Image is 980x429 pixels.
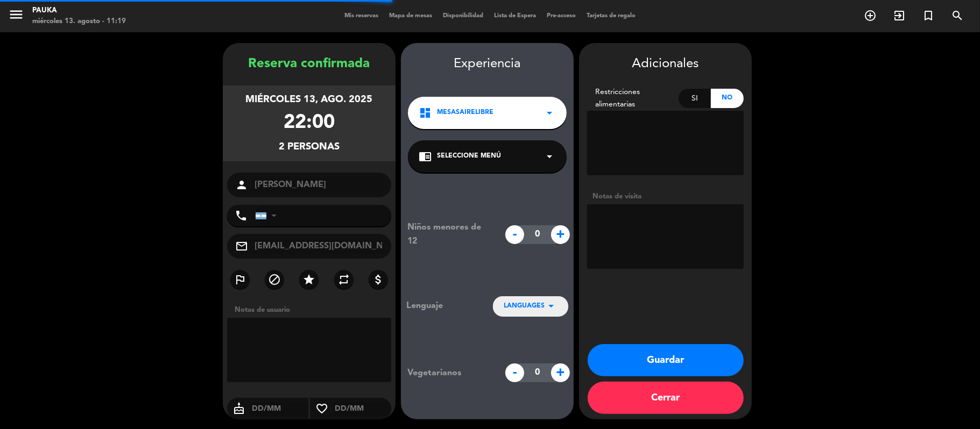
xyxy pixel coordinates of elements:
[251,402,308,416] input: DD/MM
[587,54,744,75] div: Adicionales
[711,89,744,108] div: No
[268,273,281,286] i: block
[893,9,906,22] i: exit_to_app
[543,150,556,163] i: arrow_drop_down
[337,273,350,286] i: repeat
[551,225,570,244] span: +
[505,225,524,244] span: -
[279,139,340,155] div: 2 personas
[372,273,385,286] i: attach_money
[399,366,500,380] div: Vegetarianos
[551,363,570,382] span: +
[505,363,524,382] span: -
[543,106,556,119] i: arrow_drop_down
[284,108,335,139] div: 22:00
[922,9,935,22] i: turned_in_not
[437,108,493,118] span: MesasAireLibre
[302,273,315,286] i: star
[587,191,744,202] div: Notas de visita
[235,178,248,191] i: person
[227,402,251,415] i: cake
[951,9,964,22] i: search
[588,382,744,414] button: Cerrar
[864,9,877,22] i: add_circle_outline
[32,16,126,27] div: miércoles 13. agosto - 11:19
[339,13,384,19] span: Mis reservas
[679,89,711,108] div: Si
[545,299,558,312] i: arrow_drop_down
[8,6,24,23] i: menu
[504,301,545,312] span: LANGUAGES
[246,92,373,108] div: miércoles 13, ago. 2025
[401,54,574,75] div: Experiencia
[438,13,489,19] span: Disponibilidad
[256,205,280,226] div: Argentina: +54
[234,273,246,286] i: outlined_flag
[8,6,24,26] button: menu
[489,13,541,19] span: Lista de Espera
[588,344,744,376] button: Guardar
[581,13,641,19] span: Tarjetas de regalo
[223,54,396,75] div: Reserva confirmada
[419,150,432,163] i: chrome_reader_mode
[229,304,396,316] div: Notas de usuario
[334,402,391,416] input: DD/MM
[541,13,581,19] span: Pre-acceso
[384,13,438,19] span: Mapa de mesas
[235,240,248,253] i: mail_outline
[235,209,248,222] i: phone
[399,220,500,248] div: Niños menores de 12
[437,151,501,162] span: Seleccione Menú
[310,402,334,415] i: favorite_border
[419,106,432,119] i: dashboard
[587,86,679,111] div: Restricciones alimentarias
[32,5,126,16] div: Pauka
[406,299,475,313] div: Lenguaje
